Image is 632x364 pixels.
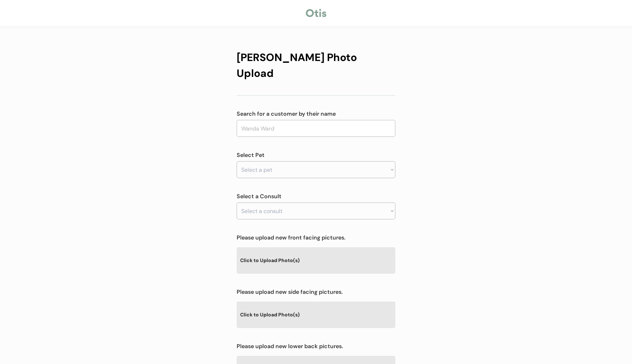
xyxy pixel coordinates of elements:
[237,247,395,273] div: Click to Upload Photo(s)
[237,302,395,327] div: Click to Upload Photo(s)
[237,110,395,118] div: Search for a customer by their name
[237,120,395,137] input: Wanda Ward
[237,49,395,81] div: [PERSON_NAME] Photo Upload
[237,233,395,242] div: Please upload new front facing pictures.
[237,192,395,201] div: Select a Consult
[237,151,395,159] div: Select Pet
[237,288,395,296] div: Please upload new side facing pictures.
[237,342,395,351] div: Please upload new lower back pictures.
